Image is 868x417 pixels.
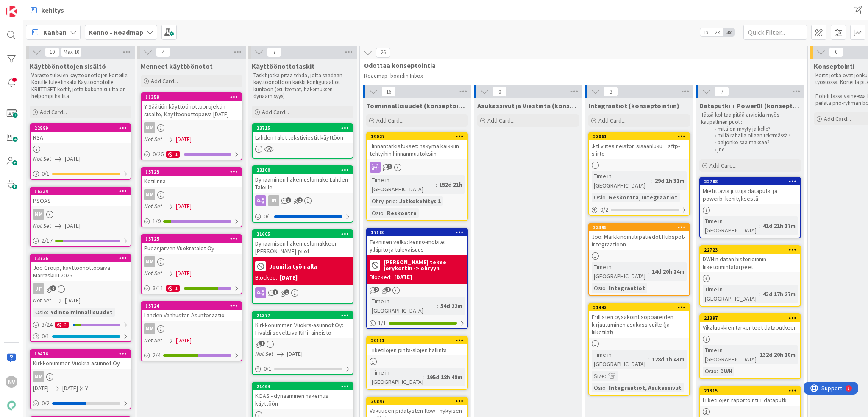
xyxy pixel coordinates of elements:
span: 26 [376,48,390,58]
div: Blocked: [370,273,392,282]
span: : [436,180,437,189]
span: Toiminnallisuudet (konseptointiin) [366,101,468,110]
span: : [606,193,607,202]
span: : [648,267,650,276]
div: 21605 [253,230,353,238]
div: 23061 [589,133,689,140]
div: MM [33,209,44,220]
div: 21443Erillisten pysäköintisoppareiden kirjautuminen asukassivuille (ja liiketilat) [589,304,689,338]
span: 3x [723,28,734,36]
div: 23715Lahden Talot tekstiviestit käyttöön [253,124,353,143]
div: 19476 [34,351,131,357]
div: .ktl viiteaineiston sisäänluku + sftp-siirto [589,140,689,159]
div: 21377 [256,313,353,319]
div: 132d 20h 10m [758,350,798,359]
div: Kirkkonummen Vuokra-asunnot Oy [31,358,131,369]
div: 13724 [142,302,242,310]
div: Time in [GEOGRAPHIC_DATA] [370,368,423,386]
div: 16234 [31,188,131,195]
div: Hinnantarkistukset: näkymä kaikkiin tehtyihin hinnanmuutoksiin [367,140,467,159]
div: Time in [GEOGRAPHIC_DATA] [592,350,648,369]
span: Add Card... [376,117,403,124]
div: 11359Y-Säätiön käyttöönottoprojektin sisältö, Käyttöönottopäivä [DATE] [142,93,242,120]
div: Osio [370,208,384,218]
span: 1 [387,164,392,169]
div: Size [592,371,605,381]
p: Tässä kohtaa pitää arvioida myös kaupallinen puoli: [701,112,799,126]
span: 2 / 4 [153,351,161,360]
div: 152d 21h [437,180,465,189]
span: Add Card... [487,117,515,124]
div: 21464 [253,383,353,390]
p: Taskit jotka pitää tehdä, jotta saadaan käyttöönottoon kaikki konfiguraatiot kuntoon (esi. teemat... [253,72,352,100]
span: : [423,372,425,382]
div: 2 [55,322,69,328]
div: NV [6,376,17,388]
div: 22788 [700,178,800,185]
div: Y [85,384,88,393]
span: : [651,176,653,185]
div: Liiketilojen raportointi + dataputki [700,395,800,406]
div: Tekninen velka: kenno-mobile: ylläpito ja tulevaisuus [367,236,467,255]
div: MM [142,323,242,334]
span: 3 [286,197,291,203]
span: Konseptointi [814,62,854,70]
div: 13726Joo Group, käyttöönottopäivä Marraskuu 2025 [31,255,131,281]
div: 0/2 [31,398,131,409]
div: Osio [703,367,717,376]
span: [DATE] [62,384,78,393]
div: Osio [33,308,47,317]
div: Jatkokehitys 1 [397,196,443,206]
span: 1 [385,287,391,292]
div: 22723 [700,246,800,254]
div: 21443 [589,304,689,311]
div: 1/1 [367,318,467,328]
div: 41d 21h 17m [761,221,798,230]
div: MM [142,122,242,133]
div: Vikaluokkien tarkenteet dataputkeen [700,322,800,333]
span: Käyttöönottojen sisältö [30,62,106,70]
span: [DATE] [65,296,81,305]
div: 0/1 [31,168,131,179]
div: 17180Tekninen velka: kenno-mobile: ylläpito ja tulevaisuus [367,229,467,255]
span: [DATE] [176,269,192,278]
img: Visit kanbanzone.com [6,6,17,17]
div: Time in [GEOGRAPHIC_DATA] [370,175,436,194]
span: Menneet käyttöönotot [141,62,213,70]
span: Dataputki + PowerBI (konseptointiin) [699,101,801,110]
div: 16234PSOAS [31,188,131,206]
div: 21443 [593,305,689,311]
div: 22889RSA [31,124,131,143]
b: Kenno - Roadmap [89,28,143,36]
span: 1x [700,28,712,36]
div: 17180 [367,229,467,236]
span: : [759,221,761,230]
span: 16 [381,87,396,97]
div: Time in [GEOGRAPHIC_DATA] [703,285,759,303]
div: 21464 [256,383,353,389]
span: [DATE] [176,202,192,211]
div: MM [31,371,131,382]
div: Blocked: [255,273,277,282]
div: 1 [166,285,180,292]
span: 6 [50,285,56,291]
span: : [437,301,438,311]
div: 20847 [367,397,467,405]
span: [DATE] [65,154,81,163]
i: Not Set [33,222,51,229]
div: 8/111 [142,283,242,294]
div: 13726 [31,255,131,262]
div: Pudasjärven Vuokratalot Oy [142,243,242,254]
div: 21397 [704,315,800,321]
div: 13723 [142,168,242,176]
span: 0 / 1 [264,364,272,373]
div: 20111 [371,338,467,344]
span: 4 [156,47,170,57]
div: 13723 [145,169,242,175]
div: [DATE] [394,273,412,282]
span: 2 / 17 [42,236,53,245]
a: kehitys [26,3,69,18]
span: [DATE] [176,336,192,345]
div: 22723 [704,247,800,253]
div: Liiketilojen pinta-alojen hallinta [367,344,467,355]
